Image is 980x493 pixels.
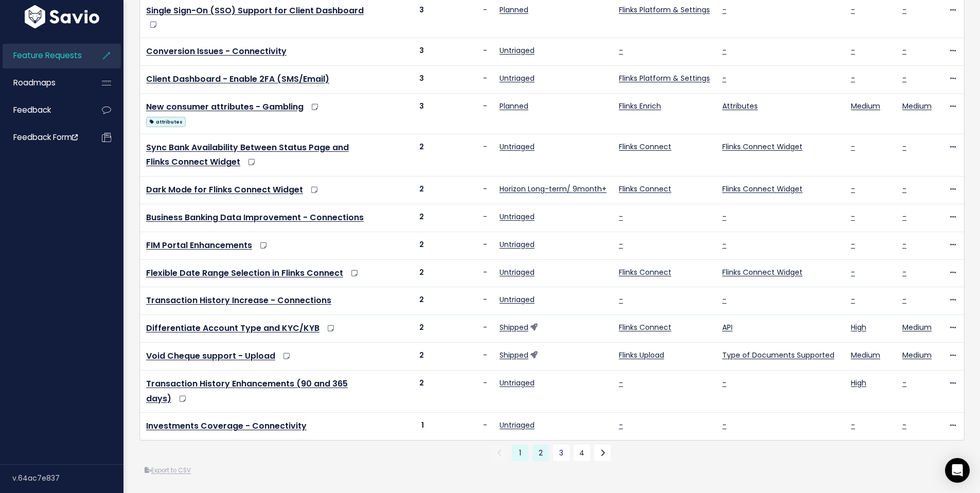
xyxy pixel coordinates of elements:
[851,212,855,222] a: -
[902,239,906,250] a: -
[945,458,970,483] div: Open Intercom Messenger
[146,322,319,334] a: Differentiate Account Type and KYC/KYB
[3,44,85,67] a: Feature Requests
[851,294,855,305] a: -
[500,101,528,111] a: Planned
[902,142,906,152] a: -
[619,239,623,250] a: -
[722,184,803,194] a: Flinks Connect Widget
[13,50,82,61] span: Feature Requests
[500,73,534,83] a: Untriaged
[619,420,623,430] a: -
[146,212,364,223] a: Business Banking Data Improvement - Connections
[851,322,866,332] a: High
[532,445,549,461] a: 2
[146,294,331,306] a: Transaction History Increase - Connections
[500,267,534,277] a: Untriaged
[851,420,855,430] a: -
[722,350,834,360] a: Type of Documents Supported
[512,445,528,461] span: 1
[430,204,493,232] td: -
[13,132,78,143] span: Feedback form
[851,184,855,194] a: -
[430,134,493,177] td: -
[22,5,102,28] img: logo-white.9d6f32f41409.svg
[722,5,726,15] a: -
[430,370,493,413] td: -
[851,142,855,152] a: -
[374,134,430,177] td: 2
[146,45,287,57] a: Conversion Issues - Connectivity
[619,101,661,111] a: Flinks Enrich
[500,294,534,305] a: Untriaged
[430,287,493,315] td: -
[3,126,85,149] a: Feedback form
[902,420,906,430] a: -
[500,212,534,222] a: Untriaged
[902,184,906,194] a: -
[374,370,430,413] td: 2
[146,142,349,168] a: Sync Bank Availability Between Status Page and Flinks Connect Widget
[146,101,304,113] a: New consumer attributes - Gambling
[851,73,855,83] a: -
[430,315,493,343] td: -
[902,294,906,305] a: -
[146,420,307,432] a: Investments Coverage - Connectivity
[430,232,493,259] td: -
[722,294,726,305] a: -
[146,117,186,127] span: attributes
[722,101,758,111] a: Attributes
[374,413,430,440] td: 1
[851,350,880,360] a: Medium
[722,212,726,222] a: -
[574,445,590,461] a: 4
[722,420,726,430] a: -
[430,177,493,204] td: -
[146,184,303,196] a: Dark Mode for Flinks Connect Widget
[3,98,85,122] a: Feedback
[3,71,85,95] a: Roadmaps
[430,65,493,93] td: -
[500,5,528,15] a: Planned
[902,350,932,360] a: Medium
[145,466,191,474] a: Export to CSV
[902,45,906,56] a: -
[619,350,664,360] a: Flinks Upload
[146,73,329,85] a: Client Dashboard - Enable 2FA (SMS/Email)
[500,378,534,388] a: Untriaged
[500,350,528,360] a: Shipped
[722,73,726,83] a: -
[851,239,855,250] a: -
[619,45,623,56] a: -
[430,38,493,66] td: -
[500,45,534,56] a: Untriaged
[722,239,726,250] a: -
[374,287,430,315] td: 2
[374,204,430,232] td: 2
[722,142,803,152] a: Flinks Connect Widget
[851,378,866,388] a: High
[13,104,51,115] span: Feedback
[430,343,493,371] td: -
[500,322,528,332] a: Shipped
[722,45,726,56] a: -
[146,5,364,16] a: Single Sign-On (SSO) Support for Client Dashboard
[12,465,123,491] div: v.64ac7e837
[619,294,623,305] a: -
[902,267,906,277] a: -
[619,267,671,277] a: Flinks Connect
[619,378,623,388] a: -
[902,322,932,332] a: Medium
[146,350,275,362] a: Void Cheque support - Upload
[500,142,534,152] a: Untriaged
[374,177,430,204] td: 2
[902,73,906,83] a: -
[619,73,710,83] a: Flinks Platform & Settings
[146,115,186,128] a: attributes
[374,315,430,343] td: 2
[619,322,671,332] a: Flinks Connect
[374,65,430,93] td: 3
[500,420,534,430] a: Untriaged
[374,343,430,371] td: 2
[146,239,252,251] a: FIM Portal Enhancements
